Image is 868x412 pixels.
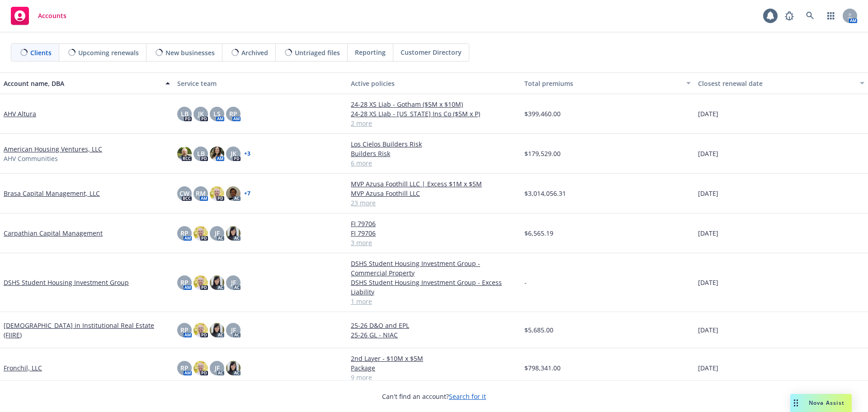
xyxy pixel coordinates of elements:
[698,149,718,158] span: [DATE]
[351,238,517,247] a: 3 more
[193,226,208,241] img: photo
[698,228,718,238] span: [DATE]
[4,144,102,154] a: American Housing Ventures, LLC
[38,12,66,19] span: Accounts
[790,394,852,412] button: Nova Assist
[226,361,241,375] img: photo
[210,186,224,201] img: photo
[524,79,681,88] div: Total premiums
[698,325,718,335] span: [DATE]
[524,228,553,238] span: $6,565.19
[244,191,250,196] a: + 7
[4,189,100,198] a: Brasa Capital Management, LLC
[295,48,340,57] span: Untriaged files
[698,363,718,373] span: [DATE]
[241,48,268,57] span: Archived
[698,189,718,198] span: [DATE]
[809,399,844,407] span: Nova Assist
[193,323,208,337] img: photo
[231,149,236,158] span: JK
[524,325,553,335] span: $5,685.00
[351,179,517,189] a: MVP Azusa Foothill LLC | Excess $1M x $5M
[174,72,347,94] button: Service team
[351,354,517,363] a: 2nd Layer - $10M x $5M
[382,392,486,401] span: Can't find an account?
[524,189,566,198] span: $3,014,056.31
[521,72,694,94] button: Total premiums
[197,149,205,158] span: LB
[4,79,160,88] div: Account name, DBA
[780,7,798,25] a: Report a Bug
[790,394,802,412] div: Drag to move
[226,226,241,241] img: photo
[231,278,236,287] span: JF
[351,228,517,238] a: FI 79706
[801,7,819,25] a: Search
[180,228,189,238] span: RP
[181,109,189,118] span: LB
[698,278,718,287] span: [DATE]
[351,297,517,306] a: 1 more
[4,228,103,238] a: Carpathian Capital Management
[196,189,206,198] span: RM
[198,109,204,118] span: JK
[351,149,517,158] a: Builders Risk
[4,363,42,373] a: Fronchil, LLC
[698,109,718,118] span: [DATE]
[351,259,517,278] a: DSHS Student Housing Investment Group - Commercial Property
[351,373,517,382] a: 9 more
[215,363,220,373] span: JF
[193,275,208,290] img: photo
[351,219,517,228] a: FI 79706
[351,198,517,208] a: 23 more
[698,79,854,88] div: Closest renewal date
[351,109,517,118] a: 24-28 XS LIab - [US_STATE] Ins Co ($5M x P)
[4,321,170,340] a: [DEMOGRAPHIC_DATA] in Institutional Real Estate (FIIRE)
[524,149,561,158] span: $179,529.00
[351,330,517,340] a: 25-26 GL - NIAC
[177,147,192,161] img: photo
[244,151,250,156] a: + 3
[180,325,189,335] span: RP
[351,118,517,128] a: 2 more
[351,79,517,88] div: Active policies
[351,278,517,297] a: DSHS Student Housing Investment Group - Excess Liability
[7,3,70,28] a: Accounts
[449,392,486,401] a: Search for it
[524,363,561,373] span: $798,341.00
[231,325,236,335] span: JF
[226,186,241,201] img: photo
[4,278,129,287] a: DSHS Student Housing Investment Group
[351,321,517,330] a: 25-26 D&O and EPL
[210,147,224,161] img: photo
[229,109,237,118] span: RP
[355,47,386,57] span: Reporting
[524,278,527,287] span: -
[215,228,220,238] span: JF
[4,154,58,163] span: AHV Communities
[4,109,36,118] a: AHV Altura
[351,363,517,373] a: Package
[401,47,462,57] span: Customer Directory
[193,361,208,375] img: photo
[351,99,517,109] a: 24-28 XS Liab - Gotham ($5M x $10M)
[179,189,189,198] span: CW
[694,72,868,94] button: Closest renewal date
[180,363,189,373] span: RP
[524,109,561,118] span: $399,460.00
[351,158,517,168] a: 6 more
[180,278,189,287] span: RP
[822,7,840,25] a: Switch app
[165,48,215,57] span: New businesses
[210,275,224,290] img: photo
[347,72,521,94] button: Active policies
[210,323,224,337] img: photo
[78,48,139,57] span: Upcoming renewals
